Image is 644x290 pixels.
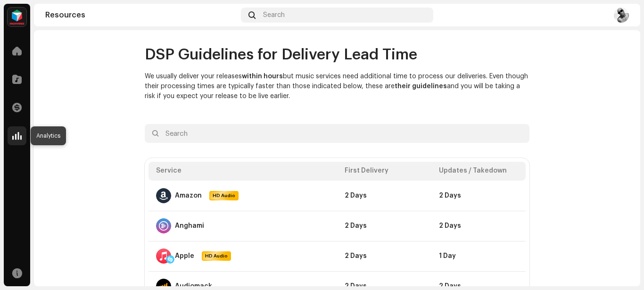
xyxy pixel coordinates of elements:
[337,162,431,181] th: First Delivery
[175,192,202,199] div: Amazon
[395,83,447,90] b: their guidelines
[614,8,629,23] img: 88f8067d-b868-4e02-bf75-487067a2c4c4
[337,181,431,211] td: 2 Days
[175,282,212,290] div: Audiomack
[175,222,204,230] div: Anghami
[203,252,230,260] span: HD Audio
[210,192,238,199] span: HD Audio
[8,8,26,26] img: feab3aad-9b62-475c-8caf-26f15a9573ee
[431,241,526,271] td: 1 Day
[337,211,431,241] td: 2 Days
[145,124,529,143] input: Search
[242,73,283,80] b: within hours
[145,45,529,64] h2: DSP Guidelines for Delivery Lead Time
[45,11,237,19] div: Resources
[337,241,431,271] td: 2 Days
[149,162,337,181] th: Service
[145,72,529,101] p: We usually deliver your releases but music services need additional time to process our deliverie...
[431,181,526,211] td: 2 Days
[431,211,526,241] td: 2 Days
[175,252,194,260] div: Apple
[431,162,526,181] th: Updates / Takedown
[263,11,285,19] span: Search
